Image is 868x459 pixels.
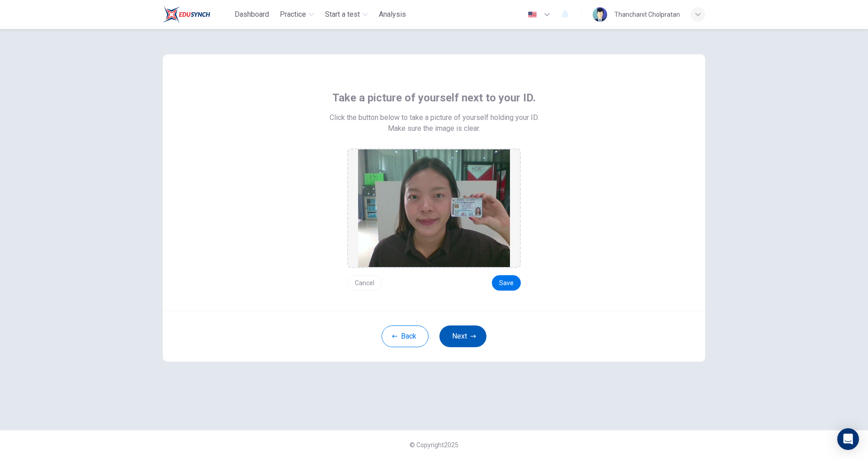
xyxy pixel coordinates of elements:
[332,91,536,105] span: Take a picture of yourself next to your ID.
[614,9,680,20] div: Thanchanit Cholpratan
[375,6,410,23] button: Analysis
[280,9,306,20] span: Practice
[388,123,480,134] span: Make sure the image is clear.
[379,9,406,20] span: Analysis
[410,441,458,449] span: © Copyright 2025
[593,7,607,22] img: Profile picture
[527,11,538,18] img: en
[492,275,521,291] button: Save
[358,149,510,267] img: preview screemshot
[163,5,231,24] a: Train Test logo
[325,9,360,20] span: Start a test
[276,6,318,23] button: Practice
[163,5,210,24] img: Train Test logo
[330,112,539,123] span: Click the button below to take a picture of yourself holding your ID.
[382,325,429,347] button: Back
[231,6,273,23] button: Dashboard
[439,325,486,347] button: Next
[347,275,382,291] button: Cancel
[235,9,269,20] span: Dashboard
[321,6,372,23] button: Start a test
[837,428,859,450] div: Open Intercom Messenger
